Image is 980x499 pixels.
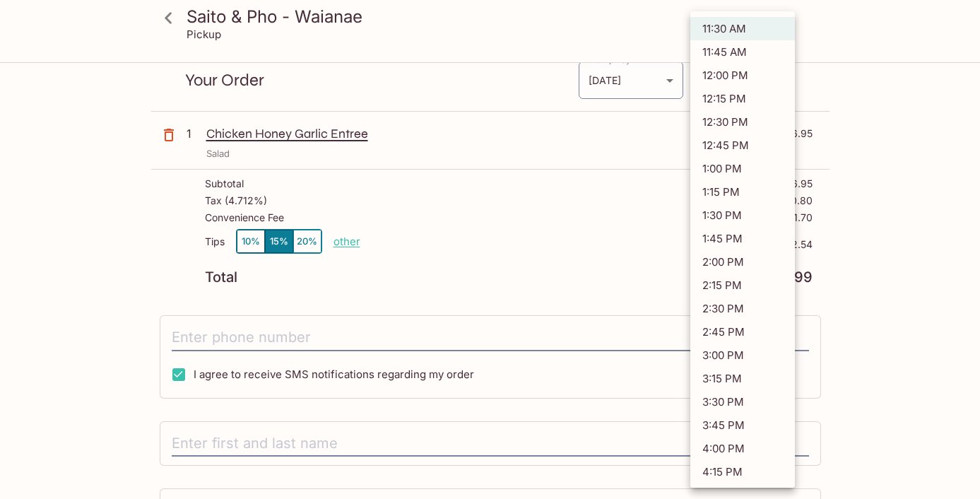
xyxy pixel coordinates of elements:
li: 12:45 PM [690,134,795,157]
li: 12:15 PM [690,87,795,110]
li: 2:45 PM [690,320,795,344]
li: 3:15 PM [690,367,795,390]
li: 3:00 PM [690,344,795,367]
li: 3:30 PM [690,390,795,413]
li: 2:15 PM [690,274,795,297]
li: 2:00 PM [690,250,795,274]
li: 1:15 PM [690,180,795,204]
li: 4:00 PM [690,437,795,460]
li: 11:30 AM [690,17,795,40]
li: 12:00 PM [690,64,795,87]
li: 2:30 PM [690,297,795,320]
li: 1:45 PM [690,227,795,250]
li: 12:30 PM [690,110,795,134]
li: 1:30 PM [690,204,795,227]
li: 11:45 AM [690,40,795,64]
li: 1:00 PM [690,157,795,180]
li: 3:45 PM [690,413,795,437]
li: 4:15 PM [690,460,795,483]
